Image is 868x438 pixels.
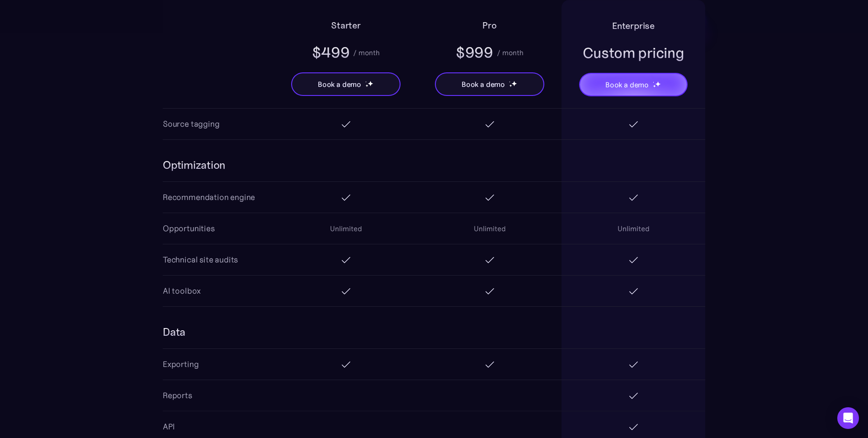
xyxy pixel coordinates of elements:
div: / month [353,47,380,58]
img: star [653,85,656,88]
img: star [509,84,512,87]
img: star [509,81,510,82]
div: Book a demo [605,79,649,90]
div: Unlimited [330,223,362,234]
h3: Optimization [163,158,226,172]
a: Book a demostarstarstar [291,72,401,96]
a: Book a demostarstarstar [579,73,688,96]
img: star [653,81,654,83]
div: $999 [456,43,493,62]
div: API [163,420,175,433]
div: / month [497,47,524,58]
div: AI toolbox [163,285,201,297]
div: Open Intercom Messenger [837,407,859,429]
img: star [511,81,517,86]
div: Technical site audits [163,253,238,266]
div: Exporting [163,358,198,371]
a: Book a demostarstarstar [435,72,544,96]
img: star [365,84,368,87]
h2: Starter [331,18,361,33]
div: Opportunities [163,222,215,235]
div: Unlimited [618,223,650,234]
div: Reports [163,389,192,402]
img: star [368,81,373,86]
div: Unlimited [474,223,506,234]
div: Custom pricing [583,43,684,63]
h3: Data [163,325,185,339]
img: star [655,81,661,87]
h2: Enterprise [612,19,655,33]
div: Book a demo [462,79,505,90]
img: star [365,81,367,82]
div: Source tagging [163,118,219,130]
div: Recommendation engine [163,191,255,204]
div: Book a demo [318,79,361,90]
h2: Pro [482,18,496,33]
div: $499 [312,43,350,62]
